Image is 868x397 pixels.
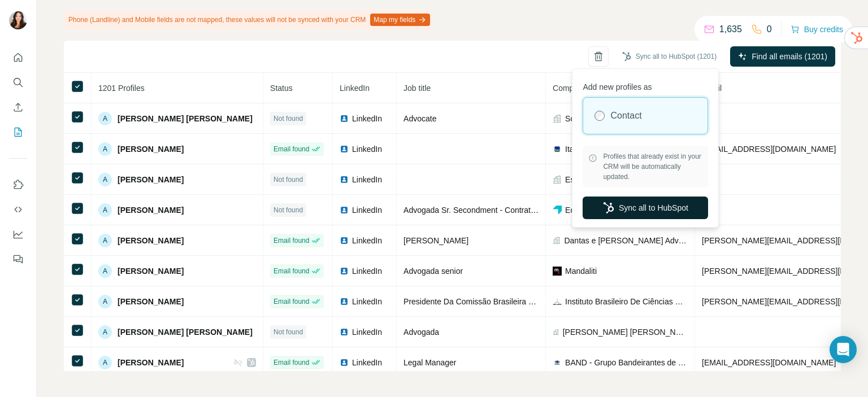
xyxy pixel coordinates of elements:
span: Email found [274,266,309,276]
img: company-logo [553,267,562,276]
p: 1,635 [719,23,742,36]
p: Add new profiles as [583,77,708,93]
span: LinkedIn [352,113,382,124]
span: Email found [274,144,309,154]
img: Avatar [9,11,27,29]
span: Not found [274,205,303,215]
div: A [98,112,112,125]
span: Email found [274,296,309,307]
div: A [98,295,112,308]
span: [EMAIL_ADDRESS][DOMAIN_NAME] [702,145,836,154]
div: Open Intercom Messenger [830,336,857,363]
div: A [98,234,112,247]
span: [PERSON_NAME] [PERSON_NAME] Sociedade [563,326,688,338]
span: Not found [274,114,303,124]
span: LinkedIn [352,235,382,246]
button: Use Surfe API [9,199,27,220]
span: [PERSON_NAME] [403,236,468,245]
span: Presidente Da Comissão Brasileira Das Advogadas Criminalistas [403,297,631,306]
span: [PERSON_NAME] [PERSON_NAME] [118,113,253,124]
img: LinkedIn logo [340,297,349,306]
button: Search [9,72,27,93]
span: [PERSON_NAME] [118,296,184,307]
span: BAND - Grupo Bandeirantes de Comunicação [565,357,688,368]
span: [PERSON_NAME] [118,235,184,246]
span: LinkedIn [352,174,382,185]
img: LinkedIn logo [340,267,349,276]
div: A [98,142,112,156]
span: LinkedIn [352,265,382,277]
button: Quick start [9,47,27,68]
span: Company [553,84,587,93]
span: LinkedIn [352,326,382,338]
span: LinkedIn [340,84,370,93]
span: Find all emails (1201) [752,51,827,62]
button: Dashboard [9,224,27,245]
p: 0 [767,23,772,36]
span: Mandaliti [565,265,597,277]
div: Phone (Landline) and Mobile fields are not mapped, these values will not be synced with your CRM [64,10,432,29]
span: LinkedIn [352,143,382,155]
span: [PERSON_NAME] [PERSON_NAME] [118,326,253,338]
span: Dantas e [PERSON_NAME] Advocacia [564,235,688,246]
img: LinkedIn logo [340,358,349,367]
span: Job title [403,84,431,93]
span: Advogada [403,328,439,337]
span: [PERSON_NAME] [118,357,184,368]
span: Advocate [403,114,436,123]
img: LinkedIn logo [340,328,349,337]
button: Find all emails (1201) [730,46,835,67]
span: Not found [274,174,303,185]
label: Contact [610,109,641,123]
div: A [98,203,112,217]
span: Advogada senior [403,267,463,276]
span: [EMAIL_ADDRESS][DOMAIN_NAME] [702,358,836,367]
span: Status [270,84,293,93]
button: Buy credits [791,21,843,37]
span: [PERSON_NAME] [118,265,184,277]
img: company-logo [553,145,562,154]
button: My lists [9,122,27,142]
img: LinkedIn logo [340,206,349,215]
span: Advogada Sr. Secondment - Contratos | Energia | Infraestrutura [403,206,626,215]
button: Sync all to HubSpot (1201) [614,48,724,65]
span: Instituto Brasileiro De Ciências Criminais [565,296,688,307]
span: Escritório de Advocacia [565,174,648,185]
span: Itaú Unibanco [565,143,614,155]
img: LinkedIn logo [340,145,349,154]
span: [PERSON_NAME] [118,174,184,185]
span: LinkedIn [352,296,382,307]
img: company-logo [553,297,562,306]
img: company-logo [553,358,562,367]
div: A [98,356,112,369]
span: LinkedIn [352,357,382,368]
span: [PERSON_NAME] [118,143,184,155]
button: Feedback [9,249,27,269]
div: A [98,173,112,186]
span: LinkedIn [352,204,382,216]
img: LinkedIn logo [340,175,349,184]
span: Legal Manager [403,358,456,367]
span: 1201 Profiles [98,84,145,93]
span: Edge [565,204,584,216]
button: Enrich CSV [9,97,27,117]
div: A [98,264,112,278]
button: Use Surfe on LinkedIn [9,174,27,195]
span: Not found [274,327,303,337]
img: LinkedIn logo [340,114,349,123]
span: Email found [274,357,309,368]
div: A [98,325,112,339]
button: Map my fields [370,14,430,26]
span: Soomro law Associate [565,113,643,124]
img: LinkedIn logo [340,236,349,245]
span: Email found [274,235,309,246]
span: Profiles that already exist in your CRM will be automatically updated. [603,151,702,182]
span: [PERSON_NAME] [118,204,184,216]
img: company-logo [553,206,562,215]
button: Sync all to HubSpot [583,197,708,219]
